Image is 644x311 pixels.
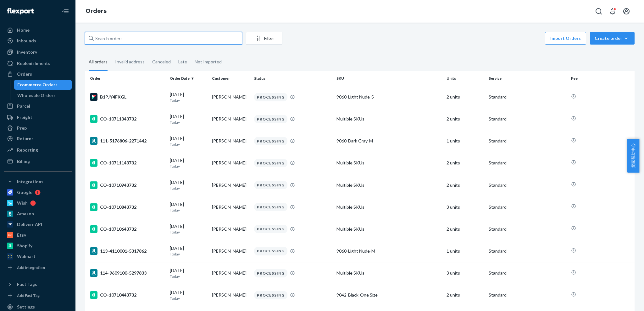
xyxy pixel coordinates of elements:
p: Standard [489,270,566,276]
td: [PERSON_NAME] [209,262,252,284]
a: Wholesale Orders [14,90,72,100]
p: Today [170,120,207,125]
button: Open Search Box [592,5,605,18]
div: Walmart [17,253,36,260]
p: Today [170,98,207,103]
div: [DATE] [170,201,207,213]
div: Parcel [17,103,30,109]
a: Inventory [4,47,72,57]
div: [DATE] [170,223,207,235]
td: [PERSON_NAME] [209,130,252,152]
p: Today [170,229,207,235]
td: [PERSON_NAME] [209,86,252,108]
div: PROCESSING [254,291,287,299]
td: Multiple SKUs [334,152,444,174]
a: Ecommerce Orders [14,80,72,90]
div: 114-9609100-5297833 [90,269,165,277]
div: All orders [89,54,108,71]
div: 111-5176806-2271442 [90,137,165,145]
p: Today [170,142,207,147]
td: 1 units [444,240,486,262]
p: Standard [489,182,566,188]
input: Search orders [85,32,242,45]
div: PROCESSING [254,93,287,101]
p: Standard [489,94,566,100]
div: 9060-Light Nude-M [336,248,441,254]
td: 2 units [444,174,486,196]
div: [DATE] [170,135,207,147]
div: Returns [17,136,34,142]
td: 2 units [444,108,486,130]
button: 卖家帮助中心 [627,139,639,173]
td: 2 units [444,152,486,174]
td: [PERSON_NAME] [209,240,252,262]
div: PROCESSING [254,269,287,277]
div: PROCESSING [254,203,287,211]
div: [DATE] [170,179,207,191]
button: Open notifications [606,5,619,18]
div: Orders [17,71,32,77]
a: Add Fast Tag [4,292,72,299]
div: Freight [17,114,32,121]
div: Reporting [17,147,38,153]
div: Not Imported [195,54,222,70]
div: CO-10711343732 [90,115,165,123]
td: 2 units [444,218,486,240]
div: Deliverr API [17,221,42,228]
a: Shopify [4,241,72,251]
div: [DATE] [170,267,207,279]
td: [PERSON_NAME] [209,196,252,218]
p: Standard [489,138,566,144]
div: [DATE] [170,157,207,169]
div: Filter [246,35,282,41]
div: [DATE] [170,245,207,257]
button: Filter [246,32,282,45]
div: Billing [17,158,30,164]
a: Prep [4,123,72,133]
img: Flexport logo [7,8,34,14]
div: CO-10710443732 [90,291,165,299]
a: Inbounds [4,36,72,46]
td: 1 units [444,130,486,152]
div: Invalid address [115,54,145,70]
a: Returns [4,134,72,144]
th: Units [444,71,486,86]
p: Standard [489,116,566,122]
div: CO-10710643732 [90,225,165,233]
div: [DATE] [170,289,207,301]
a: Etsy [4,230,72,240]
p: Today [170,164,207,169]
a: Google [4,187,72,197]
div: Replenishments [17,60,50,67]
a: Walmart [4,251,72,261]
div: Wish [17,200,28,206]
a: Reporting [4,145,72,155]
td: [PERSON_NAME] [209,218,252,240]
div: [DATE] [170,91,207,103]
div: Integrations [17,179,43,185]
div: PROCESSING [254,159,287,167]
a: Wish [4,198,72,208]
div: Settings [17,304,35,310]
th: SKU [334,71,444,86]
div: PROCESSING [254,137,287,145]
div: Canceled [152,54,171,70]
td: [PERSON_NAME] [209,174,252,196]
div: Add Fast Tag [17,293,40,298]
button: Import Orders [545,32,586,45]
a: Deliverr API [4,219,72,229]
p: Standard [489,226,566,232]
div: [DATE] [170,113,207,125]
th: Fee [569,71,635,86]
th: Order Date [167,71,209,86]
div: CO-10710843732 [90,203,165,211]
a: Orders [86,8,107,14]
a: Freight [4,112,72,122]
a: Replenishments [4,58,72,68]
a: Billing [4,156,72,166]
button: Fast Tags [4,279,72,289]
div: 9060-Dark Gray-M [336,138,441,144]
p: Today [170,207,207,213]
div: Inventory [17,49,37,55]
